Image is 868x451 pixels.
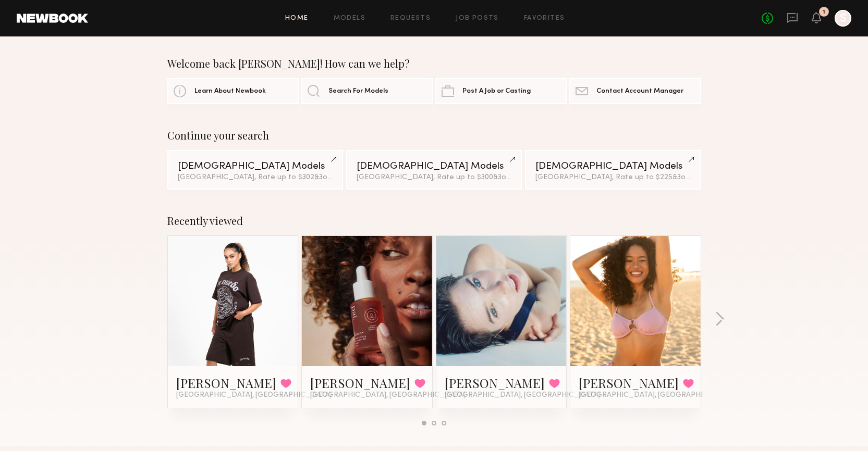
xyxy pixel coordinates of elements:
a: [PERSON_NAME] [176,374,276,391]
span: Learn About Newbook [194,88,266,95]
div: [GEOGRAPHIC_DATA], Rate up to $300 [357,174,511,181]
span: & 3 other filter s [493,174,543,181]
div: Welcome back [PERSON_NAME]! How can we help? [167,57,701,70]
a: Requests [390,15,431,22]
a: [PERSON_NAME] [445,374,545,391]
a: Learn About Newbook [167,78,299,104]
span: [GEOGRAPHIC_DATA], [GEOGRAPHIC_DATA] [579,391,734,399]
span: [GEOGRAPHIC_DATA], [GEOGRAPHIC_DATA] [445,391,600,399]
div: Recently viewed [167,215,701,227]
div: [GEOGRAPHIC_DATA], Rate up to $302 [178,174,333,181]
span: & 3 other filter s [314,174,364,181]
a: [DEMOGRAPHIC_DATA] Models[GEOGRAPHIC_DATA], Rate up to $225&3other filters [525,150,701,190]
a: Post A Job or Casting [435,78,567,104]
a: Home [285,15,309,22]
div: [GEOGRAPHIC_DATA], Rate up to $225 [535,174,690,181]
a: Search For Models [301,78,433,104]
span: & 3 other filter s [673,174,722,181]
div: [DEMOGRAPHIC_DATA] Models [357,161,511,171]
span: [GEOGRAPHIC_DATA], [GEOGRAPHIC_DATA] [176,391,332,399]
span: Contact Account Manager [596,88,683,95]
a: S [835,10,851,27]
div: [DEMOGRAPHIC_DATA] Models [178,161,333,171]
a: Job Posts [456,15,499,22]
a: Contact Account Manager [569,78,701,104]
a: [DEMOGRAPHIC_DATA] Models[GEOGRAPHIC_DATA], Rate up to $302&3other filters [167,150,343,190]
a: [PERSON_NAME] [310,374,410,391]
a: Favorites [524,15,565,22]
div: Continue your search [167,129,701,142]
a: [PERSON_NAME] [579,374,679,391]
a: [DEMOGRAPHIC_DATA] Models[GEOGRAPHIC_DATA], Rate up to $300&3other filters [346,150,522,190]
div: 1 [823,9,825,15]
a: Models [334,15,365,22]
span: Post A Job or Casting [462,88,531,95]
span: Search For Models [328,88,388,95]
span: [GEOGRAPHIC_DATA], [GEOGRAPHIC_DATA] [310,391,466,399]
div: [DEMOGRAPHIC_DATA] Models [535,161,690,171]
